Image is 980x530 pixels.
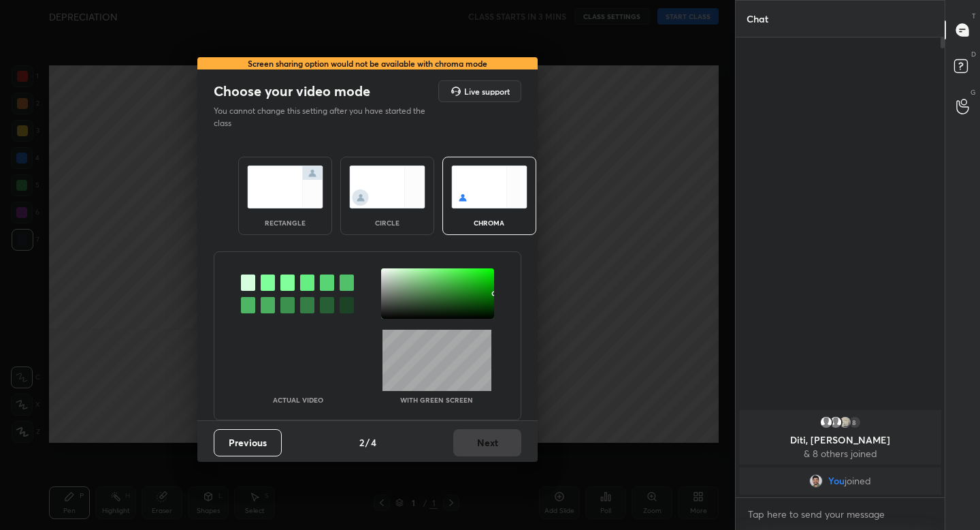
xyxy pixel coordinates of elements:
img: default.png [829,416,843,429]
h4: 2 [359,435,364,450]
button: Previous [214,429,282,456]
div: circle [360,219,414,226]
img: 7a714159400c4d6a8eb7f38f46a3fe05.jpg [838,416,852,429]
h4: / [365,435,370,450]
img: circleScreenIcon.acc0effb.svg [349,166,425,208]
span: joined [845,476,871,486]
p: Diti, [PERSON_NAME] [747,435,933,446]
h5: Live support [464,87,510,95]
p: You cannot change this setting after you have started the class [214,105,434,129]
div: Screen sharing option would not be available with chroma mode [197,57,538,69]
h2: Choose your video mode [214,82,370,100]
p: G [970,87,976,97]
div: chroma [462,219,517,226]
h4: 4 [371,435,376,450]
p: T [972,11,976,21]
p: Chat [736,1,779,37]
img: chromaScreenIcon.c19ab0a0.svg [451,166,527,208]
img: default.png [819,416,833,429]
span: You [828,476,845,486]
img: normalScreenIcon.ae25ed63.svg [247,166,323,208]
p: D [971,49,976,59]
p: With green screen [400,396,473,403]
img: 1ebc9903cf1c44a29e7bc285086513b0.jpg [809,474,823,488]
div: rectangle [258,219,312,226]
p: & 8 others joined [747,448,933,459]
div: grid [736,407,945,497]
p: Actual Video [273,396,323,403]
div: 8 [848,416,862,429]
